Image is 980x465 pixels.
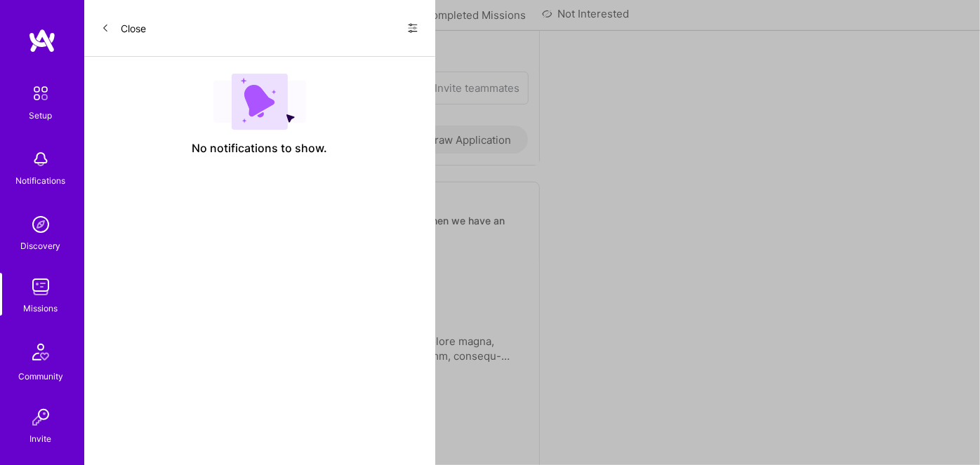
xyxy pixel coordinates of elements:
button: Close [101,17,146,39]
img: discovery [27,210,55,238]
div: Invite [30,431,52,446]
div: Discovery [21,238,61,253]
img: Community [24,335,58,369]
div: Setup [29,108,53,123]
div: Community [18,369,63,384]
img: empty [213,74,306,130]
span: No notifications to show. [192,141,328,156]
img: setup [26,79,55,108]
img: Invite [27,403,55,431]
img: teamwork [27,273,55,301]
div: Missions [24,301,58,316]
img: logo [28,28,56,53]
